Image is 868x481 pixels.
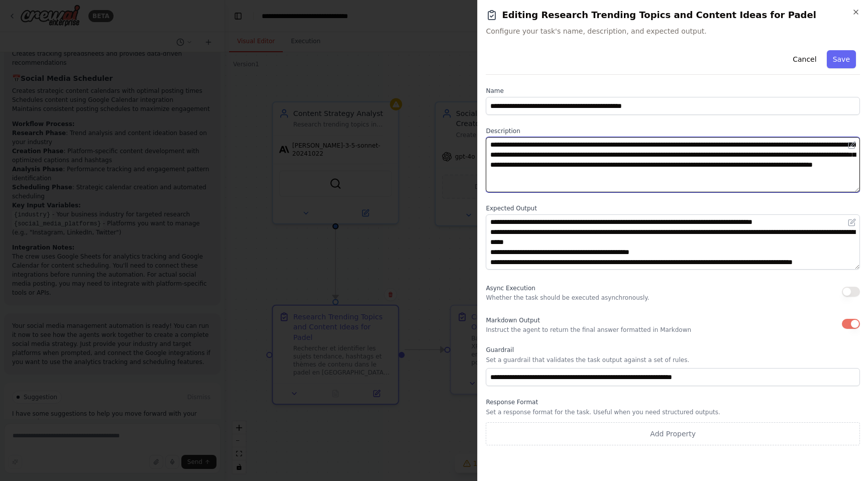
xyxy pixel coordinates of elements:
p: Set a guardrail that validates the task output against a set of rules. [486,356,860,364]
label: Expected Output [486,204,860,212]
label: Guardrail [486,346,860,354]
h2: Editing Research Trending Topics and Content Ideas for Padel [486,8,860,22]
button: Add Property [486,422,860,445]
p: Whether the task should be executed asynchronously. [486,294,649,302]
label: Name [486,87,860,95]
label: Response Format [486,398,860,406]
label: Description [486,127,860,135]
span: Configure your task's name, description, and expected output. [486,26,860,36]
button: Save [827,50,856,68]
p: Set a response format for the task. Useful when you need structured outputs. [486,408,860,416]
button: Open in editor [846,139,858,151]
button: Cancel [787,50,822,68]
span: Async Execution [486,285,535,292]
button: Open in editor [846,216,858,228]
p: Instruct the agent to return the final answer formatted in Markdown [486,326,691,334]
span: Markdown Output [486,317,539,324]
